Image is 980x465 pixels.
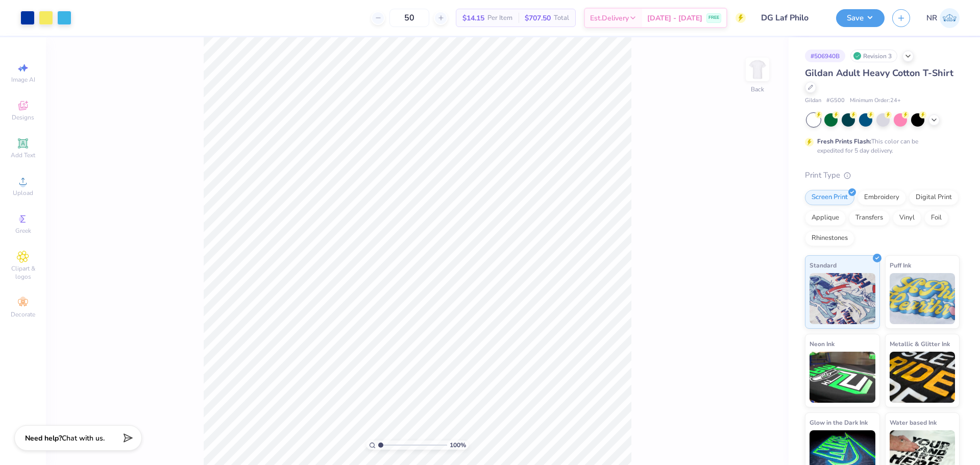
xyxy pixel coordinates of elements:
span: Chat with us. [62,433,105,443]
span: Metallic & Glitter Ink [890,338,950,349]
span: Est. Delivery [590,13,629,23]
span: Per Item [487,13,512,23]
img: Niki Roselle Tendencia [940,8,960,28]
div: Back [751,85,764,94]
div: Applique [805,210,846,226]
span: [DATE] - [DATE] [647,13,702,23]
span: 100 % [450,440,466,450]
span: Upload [13,189,33,197]
button: Save [836,9,885,27]
span: Minimum Order: 24 + [850,96,901,105]
span: # G500 [826,96,845,105]
strong: Fresh Prints Flash: [817,137,871,145]
span: $707.50 [525,13,551,23]
div: This color can be expedited for 5 day delivery. [817,137,943,155]
div: Revision 3 [850,50,897,62]
span: Glow in the Dark Ink [810,417,868,428]
span: Water based Ink [890,417,937,428]
span: Gildan [805,96,821,105]
input: – – [389,9,429,27]
strong: Need help? [25,433,62,443]
div: Embroidery [857,190,906,205]
a: NR [926,8,960,28]
img: Metallic & Glitter Ink [890,352,955,403]
span: Designs [12,113,34,121]
div: Transfers [849,210,890,226]
span: Total [554,13,569,23]
img: Standard [810,273,875,324]
span: Image AI [11,76,35,84]
img: Puff Ink [890,273,955,324]
div: Vinyl [893,210,921,226]
img: Back [747,59,768,80]
span: Puff Ink [890,260,911,271]
span: Gildan Adult Heavy Cotton T-Shirt [805,67,953,79]
div: Rhinestones [805,231,854,246]
div: Foil [924,210,948,226]
span: Greek [15,227,31,235]
span: NR [926,12,937,24]
span: Neon Ink [810,338,835,349]
img: Neon Ink [810,352,875,403]
span: Add Text [11,151,35,159]
span: Decorate [11,310,35,319]
input: Untitled Design [753,8,828,28]
span: $14.15 [462,13,484,23]
span: Clipart & logos [5,264,41,281]
span: Standard [810,260,837,271]
div: Digital Print [909,190,959,205]
span: FREE [708,14,719,21]
div: # 506940B [805,50,845,62]
div: Screen Print [805,190,854,205]
div: Print Type [805,169,960,181]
